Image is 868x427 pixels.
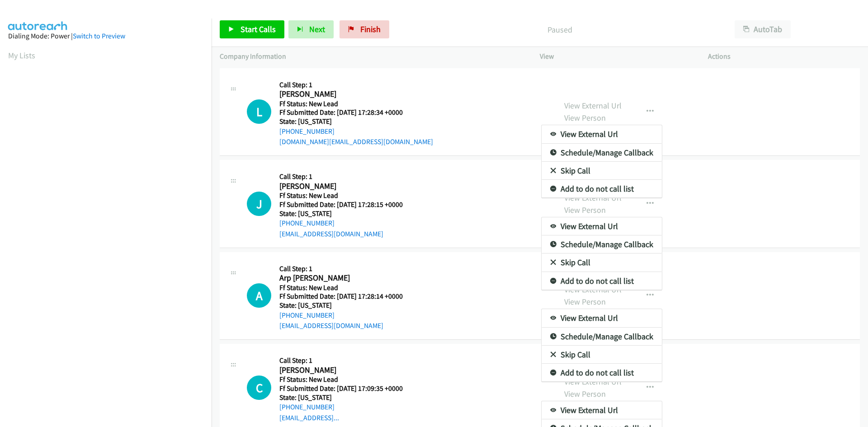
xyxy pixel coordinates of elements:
div: Dialing Mode: Power | [8,31,203,42]
a: Add to do not call list [542,272,662,290]
a: Add to do not call list [542,180,662,198]
a: My Lists [8,50,35,61]
a: Skip Call [542,253,662,272]
a: View External Url [542,217,662,235]
a: Schedule/Manage Callback [542,328,662,346]
a: Schedule/Manage Callback [542,144,662,162]
a: View External Url [542,401,662,419]
a: Skip Call [542,162,662,180]
a: Switch to Preview [73,32,125,40]
a: Schedule/Manage Callback [542,235,662,253]
a: Skip Call [542,346,662,364]
a: View External Url [542,125,662,143]
a: Add to do not call list [542,364,662,382]
a: View External Url [542,309,662,327]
